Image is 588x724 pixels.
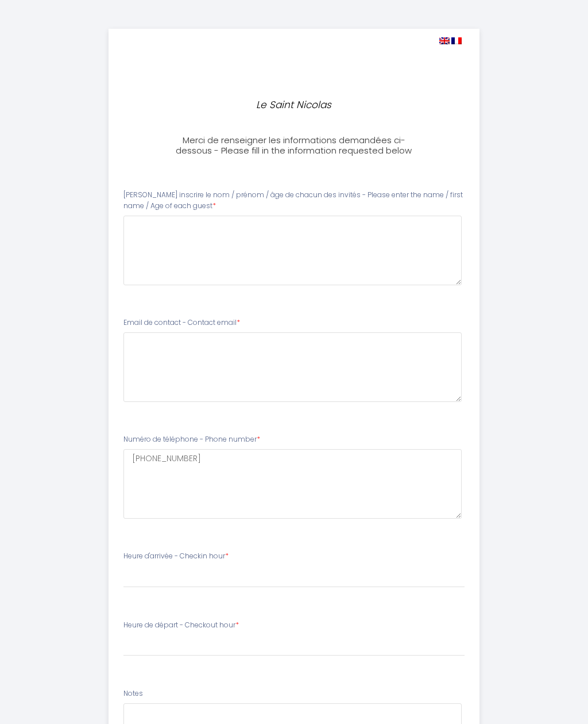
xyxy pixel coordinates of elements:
[123,688,143,699] label: Notes
[123,434,260,445] label: Numéro de téléphone - Phone number
[123,620,239,631] label: Heure de départ - Checkout hour
[173,135,415,156] h3: Merci de renseigner les informations demandées ci-dessous - Please fill in the information reques...
[123,551,229,562] label: Heure d'arrivée - Checkin hour
[123,190,465,212] label: [PERSON_NAME] inscrire le nom / prénom / âge de chacun des invités - Please enter the name / firs...
[123,317,240,328] label: Email de contact - Contact email
[451,37,462,44] img: fr.png
[178,97,410,113] p: Le Saint Nicolas
[439,37,450,44] img: en.png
